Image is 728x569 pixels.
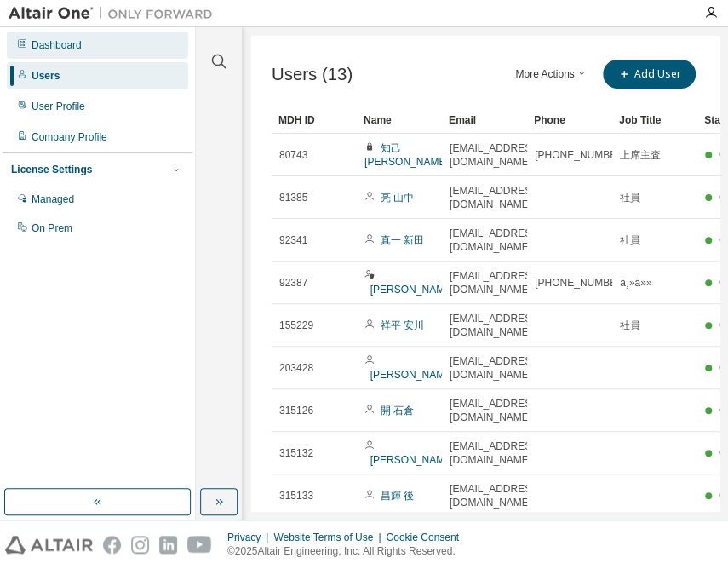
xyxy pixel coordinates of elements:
img: linkedin.svg [159,536,177,554]
span: [EMAIL_ADDRESS][DOMAIN_NAME] [450,482,541,509]
span: 155229 [279,319,313,332]
a: 真一 新田 [381,234,424,246]
span: 203428 [279,361,313,375]
span: [PHONE_NUMBER] [535,276,627,290]
img: youtube.svg [187,536,212,554]
span: [EMAIL_ADDRESS][DOMAIN_NAME] [450,184,541,211]
span: ä¸»ä»» [620,276,651,290]
span: 社員 [620,319,640,332]
span: [EMAIL_ADDRESS][DOMAIN_NAME] [450,141,541,169]
div: Dashboard [32,38,82,52]
div: Cookie Consent [386,531,468,544]
span: 81385 [279,191,307,204]
a: 昌輝 後 [381,490,414,502]
div: Users [32,69,60,83]
span: 315133 [279,489,313,503]
img: Altair One [9,5,221,22]
span: [EMAIL_ADDRESS][DOMAIN_NAME] [450,227,541,254]
div: User Profile [32,100,85,113]
span: 上席主査 [620,148,661,162]
span: 315126 [279,404,313,417]
div: Job Title [619,106,691,134]
span: [EMAIL_ADDRESS][DOMAIN_NAME] [450,397,541,424]
span: 社員 [620,233,640,247]
div: Email [449,106,520,134]
div: MDH ID [278,106,350,134]
a: [PERSON_NAME] [370,454,455,466]
span: 80743 [279,148,307,162]
span: [EMAIL_ADDRESS][DOMAIN_NAME] [450,440,541,467]
span: 92387 [279,276,307,290]
div: On Prem [32,221,72,235]
a: 祥平 安川 [381,319,424,331]
span: 92341 [279,233,307,247]
div: Privacy [227,531,273,544]
span: [PHONE_NUMBER] [535,148,627,162]
a: 開 石倉 [381,405,414,417]
div: Name [364,106,435,134]
div: Company Profile [32,130,107,144]
span: 315132 [279,446,313,460]
img: altair_logo.svg [5,536,93,554]
span: [EMAIL_ADDRESS][DOMAIN_NAME] [450,354,541,382]
span: Users (13) [272,65,353,84]
img: instagram.svg [131,536,149,554]
a: [PERSON_NAME] [370,284,455,296]
a: 亮 山中 [381,192,414,204]
a: [PERSON_NAME] [370,369,455,381]
p: © 2025 Altair Engineering, Inc. All Rights Reserved. [227,544,469,559]
div: License Settings [11,163,92,176]
button: More Actions [511,60,593,89]
div: Managed [32,193,74,206]
div: Website Terms of Use [273,531,386,544]
span: [EMAIL_ADDRESS][DOMAIN_NAME] [450,312,541,339]
div: Phone [534,106,605,134]
button: Add User [603,60,696,89]
span: [EMAIL_ADDRESS][DOMAIN_NAME] [450,269,541,296]
img: facebook.svg [103,536,121,554]
span: 社員 [620,191,640,204]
